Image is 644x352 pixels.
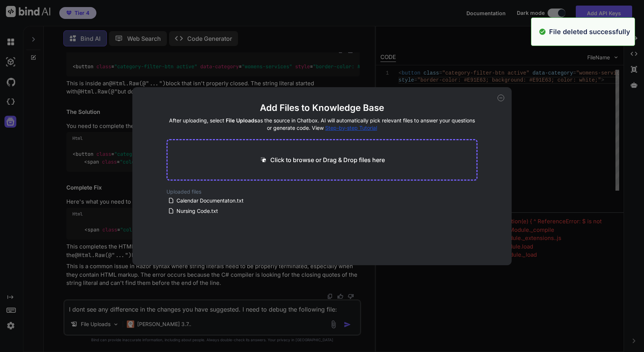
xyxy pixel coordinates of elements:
span: Nursing Code.txt [176,207,219,216]
h2: Add Files to Knowledge Base [166,102,478,114]
p: File deleted successfully [549,27,630,37]
img: alert [539,27,546,37]
p: Click to browse or Drag & Drop files here [270,155,385,164]
h2: Uploaded files [166,188,478,195]
span: File Uploads [226,117,257,124]
span: Calendar Documentaton.txt [176,196,244,205]
span: Step-by-step Tutorial [325,125,377,131]
h4: After uploading, select as the source in Chatbox. AI will automatically pick relevant files to an... [166,117,478,132]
